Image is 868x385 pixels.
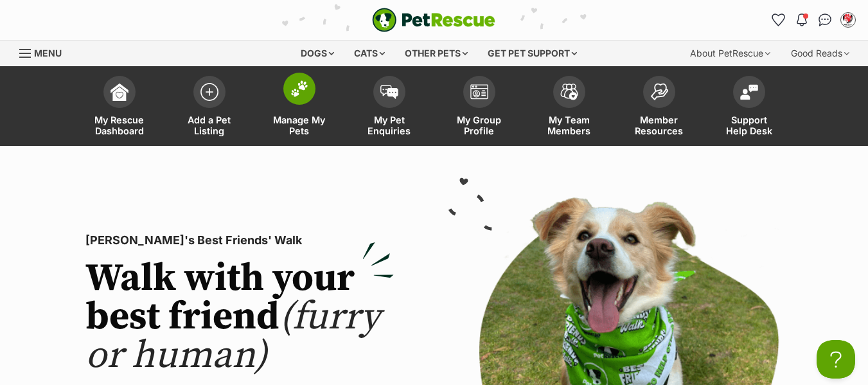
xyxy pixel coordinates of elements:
img: Kim Court profile pic [842,13,855,26]
a: My Group Profile [434,69,524,146]
span: Member Resources [630,114,688,136]
img: add-pet-listing-icon-0afa8454b4691262ce3f59096e99ab1cd57d4a30225e0717b998d2c9b9846f56.svg [200,83,218,101]
p: [PERSON_NAME]'s Best Friends' Walk [85,231,394,249]
span: Support Help Desk [720,114,778,136]
a: My Team Members [524,69,614,146]
img: logo-e224e6f780fb5917bec1dbf3a21bbac754714ae5b6737aabdf751b685950b380.svg [372,8,495,32]
a: Favourites [768,10,789,30]
div: Good Reads [782,40,858,66]
iframe: Help Scout Beacon - Open [817,340,855,379]
img: consumer-privacy-logo.png [456,1,466,12]
a: My Rescue Dashboard [75,69,164,146]
a: Support Help Desk [704,69,794,146]
img: consumer-privacy-logo.png [1,1,12,12]
img: dashboard-icon-eb2f2d2d3e046f16d808141f083e7271f6b2e854fb5c12c21221c1fb7104beca.svg [111,83,128,101]
img: manage-my-pets-icon-02211641906a0b7f246fdf0571729dbe1e7629f14944591b6c1af311fb30b64b.svg [290,80,308,97]
h2: Walk with your best friend [85,260,394,375]
button: My account [838,10,858,30]
img: team-members-icon-5396bd8760b3fe7c0b43da4ab00e1e3bb1a5d9ba89233759b79545d2d3fc5d0d.svg [560,84,578,100]
button: Notifications [792,10,812,30]
img: pet-enquiries-icon-7e3ad2cf08bfb03b45e93fb7055b45f3efa6380592205ae92323e6603595dc1f.svg [380,85,398,99]
a: Privacy Notification [455,1,468,12]
a: PetRescue [372,8,495,32]
div: Cats [345,40,394,66]
img: notifications-46538b983faf8c2785f20acdc204bb7945ddae34d4c08c2a6579f10ce5e182be.svg [797,13,807,26]
span: Menu [34,48,62,58]
div: Get pet support [479,40,586,66]
span: My Rescue Dashboard [91,114,148,136]
img: member-resources-icon-8e73f808a243e03378d46382f2149f9095a855e16c252ad45f914b54edf8863c.svg [650,83,668,100]
a: My Pet Enquiries [344,69,434,146]
span: My Team Members [540,114,598,136]
span: Add a Pet Listing [181,114,238,136]
div: About PetRescue [681,40,779,66]
img: chat-41dd97257d64d25036548639549fe6c8038ab92f7586957e7f3b1b290dea8141.svg [819,13,832,26]
a: Add a Pet Listing [164,69,254,146]
div: Other pets [396,40,477,66]
span: Manage My Pets [270,114,328,136]
img: group-profile-icon-3fa3cf56718a62981997c0bc7e787c4b2cf8bcc04b72c1350f741eb67cf2f40e.svg [470,84,488,100]
span: (furry or human) [85,293,380,380]
div: Dogs [292,40,343,66]
img: iconc.png [454,1,466,10]
a: Menu [19,40,71,64]
a: Member Resources [614,69,704,146]
img: help-desk-icon-fdf02630f3aa405de69fd3d07c3f3aa587a6932b1a1747fa1d2bba05be0121f9.svg [740,84,758,100]
a: Conversations [815,10,835,30]
a: Manage My Pets [254,69,344,146]
ul: Account quick links [768,10,858,30]
span: My Group Profile [450,114,508,136]
span: My Pet Enquiries [360,114,418,136]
